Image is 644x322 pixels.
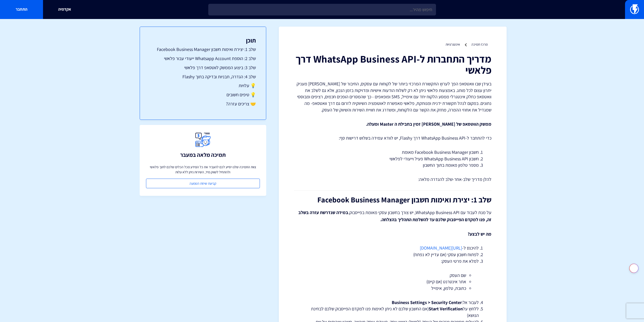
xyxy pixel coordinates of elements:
[150,73,256,80] a: שלב 4: הגדרה, תבניות ובדיקה בתוך Flashy
[307,156,479,162] li: חשבון WhatsApp Business API פעיל וייעודי לפלאשי
[307,306,479,318] li: ללחוץ על (אם החשבון שלכם לא ניתן לאימות פנו למקדם הפייסבוק שלכם לבחינת הנושא)
[307,251,479,258] li: לפתוח חשבון עסקי (אם עדיין לא נפתח)
[420,245,462,251] a: [URL][DOMAIN_NAME]
[468,231,491,237] strong: מה יש לבצע?
[294,135,491,141] p: כדי להתחבר ל-WhatsApp Business API דרך Flashy, יש לוודא עמידה בשלוש דרישות סף:
[150,101,256,107] a: 🤝 צריכים עזרה?
[146,164,260,175] p: צוות התמיכה שלנו יסייע לכם להעביר את כל המידע מכל הכלים שלכם לתוך פלאשי ולהתחיל לשווק מיד, השירות...
[180,152,226,158] h3: תמיכה מלאה במעבר
[294,81,491,113] p: בעידן שבו וואטסאפ הפך לערוץ התקשורת המרכזי ביותר של לקוחות עם עסקים, החיבור של [PERSON_NAME] מעני...
[294,209,491,223] p: על מנת לעבוד עם WhatsApp Business API, יש צורך בחשבון עסקי מאומת בפייסבוק.
[392,299,462,305] strong: Business Settings > Security Center
[307,245,479,251] li: להיכנס ל-
[319,272,466,279] li: שם העסק
[150,64,256,71] a: שלב 3: ביצוע הממשק לווטסאפ דרך פלאשי
[429,306,463,312] strong: Start Verification
[319,278,466,285] li: אתר אינטרנט (אם קיים)
[471,42,488,47] a: מרכז תמיכה
[319,285,466,292] li: כתובת, טלפון, אימייל
[146,179,260,188] a: קביעת שיחת הטמעה
[150,82,256,89] a: 💡 עלויות
[294,53,491,75] h1: מדריך התחברות ל-WhatsApp Business API דרך פלאשי
[298,210,491,222] strong: במידה שנדרשת עזרה בשלב זה, פנו למקדם הפייסבוק שלכם עד להשלמת התהליך בהצלחה.
[150,46,256,53] a: שלב 1: יצירת ואימות חשבון Facebook Business Manager
[307,258,479,292] li: למלא את פרטי העסק:
[307,299,479,306] li: לעבור אל:
[150,37,256,44] h3: תוכן
[366,121,491,127] strong: ממשק הווטסאפ של [PERSON_NAME] זמין בחבילת ה Master ומעלה.
[150,55,256,62] a: שלב 2: הוספת Whatsapp Account ייעודי עבור פלאשי
[150,91,256,98] a: 💡 טיפים חשובים
[307,149,479,156] li: חשבון Facebook Business Manager מאומת
[446,42,460,47] a: אינטגרציות
[294,196,491,204] h2: שלב 1: יצירת ואימות חשבון Facebook Business Manager
[307,162,479,168] li: מספר טלפון מאומת בתוך החשבון
[208,4,436,15] input: חיפוש מהיר...
[294,176,491,183] p: להלן מדריך שלב-אחר-שלב להגדרה מלאה:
